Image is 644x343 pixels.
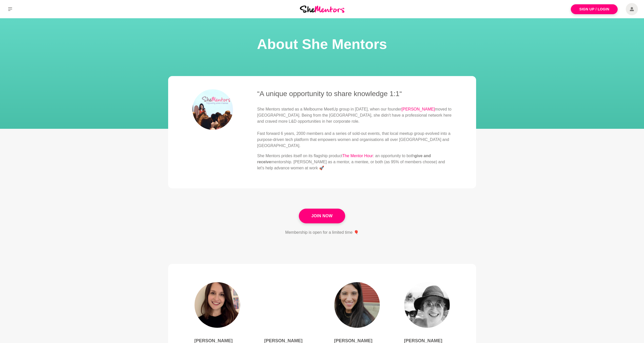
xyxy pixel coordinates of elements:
p: Membership is open for a limited time 🎈 [285,229,359,236]
p: She Mentors started as a Melbourne MeetUp group in [DATE], when our founder moved to [GEOGRAPHIC_... [257,106,452,149]
a: Join Now [299,209,345,223]
a: The Mentor Hour [342,154,373,158]
a: [PERSON_NAME] [401,107,435,111]
a: Sign Up / Login [571,4,618,14]
h3: “A unique opportunity to share knowledge 1:1“ [257,89,452,98]
h1: About She Mentors [6,34,638,54]
p: She Mentors prides itself on its flagship product : an opportunity to both mentorship. [PERSON_NA... [257,153,452,171]
img: She Mentors Logo [300,6,344,12]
